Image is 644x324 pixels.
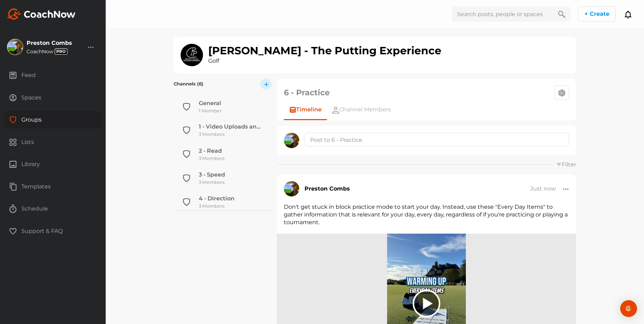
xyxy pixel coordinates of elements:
[284,133,299,148] img: square_b67aea4b4b6ced43b9129cc8b1eeb9a0.jpg
[174,118,272,142] a: 1 - Video Uploads and Analysis 3 Members
[174,142,272,166] a: 2 - Read 3 Members
[199,131,264,138] div: 3 Members
[3,111,102,133] a: Groups
[4,156,102,173] div: Library
[296,105,322,114] span: Timeline
[284,87,330,99] h2: 6 - Practice
[7,39,23,55] img: square_b67aea4b4b6ced43b9129cc8b1eeb9a0.jpg
[4,200,102,218] div: Schedule
[530,185,556,192] div: Just now
[4,111,102,129] div: Groups
[3,133,102,156] a: Lists
[3,67,102,89] a: Feed
[284,203,569,227] div: Don't get stuck in block practice mode to start your day. Instead, use these "Every Day Items" to...
[174,95,272,119] a: General 1 Member
[199,147,224,155] div: 2 - Read
[620,300,637,317] div: Open Intercom Messenger
[199,99,222,108] div: General
[199,171,225,179] div: 3 - Speed
[174,166,272,190] a: 3 - Speed 3 Members
[208,57,441,65] div: Golf
[4,67,102,84] div: Feed
[199,155,224,162] div: 3 Members
[452,7,553,22] input: Search posts, people or spaces
[7,8,76,20] img: svg+xml;base64,PHN2ZyB3aWR0aD0iMTk2IiBoZWlnaHQ9IjMyIiB2aWV3Qm94PSIwIDAgMTk2IDMyIiBmaWxsPSJub25lIi...
[181,44,203,66] img: square_4fbb55daa44154bcbdeebbed0a699d46.png
[4,178,102,195] div: Templates
[3,222,102,245] a: Support & FAQ
[556,161,576,168] a: Filter
[174,190,272,214] a: 4 - Direction 3 Members
[208,45,441,57] h1: [PERSON_NAME] - The Putting Experience
[4,89,102,106] div: Spaces
[304,185,350,193] div: Preston Combs
[199,179,225,186] div: 3 Members
[4,222,102,240] div: Support & FAQ
[199,108,222,115] div: 1 Member
[339,105,391,114] span: Channel Members
[199,194,234,203] div: 4 - Direction
[199,123,264,131] div: 1 - Video Uploads and Analysis
[27,40,72,46] div: Preston Combs
[3,89,102,111] a: Spaces
[3,200,102,222] a: Schedule
[55,48,68,55] img: svg+xml;base64,PHN2ZyB3aWR0aD0iMzciIGhlaWdodD0iMTgiIHZpZXdCb3g9IjAgMCAzNyAxOCIgZmlsbD0ibm9uZSIgeG...
[3,178,102,200] a: Templates
[199,203,234,210] div: 3 Members
[4,133,102,151] div: Lists
[27,48,72,55] div: CoachNow
[174,81,203,88] label: Channels (6)
[3,156,102,178] a: Library
[578,6,616,22] button: + Create
[284,181,299,197] img: square_b67aea4b4b6ced43b9129cc8b1eeb9a0.jpg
